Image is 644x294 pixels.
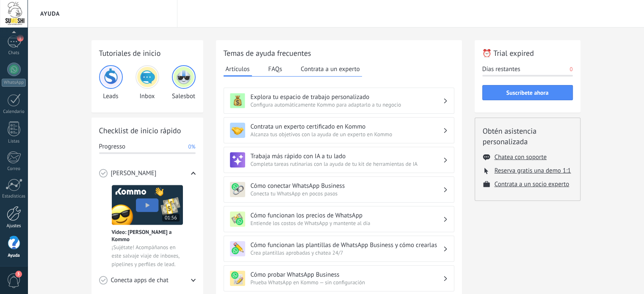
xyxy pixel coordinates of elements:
div: WhatsApp [2,79,26,87]
span: 3 [15,271,22,278]
h2: Temas de ayuda frecuentes [224,48,454,58]
span: Vídeo: [PERSON_NAME] a Kommo [112,228,183,243]
h3: Trabaja más rápido con IA a tu lado [251,152,443,160]
button: Chatea con soporte [495,153,547,161]
button: Contrata a un experto [299,63,362,75]
span: Configura automáticamente Kommo para adaptarlo a tu negocio [251,101,443,108]
h3: Contrata un experto certificado en Kommo [251,123,443,131]
div: Estadísticas [2,194,26,199]
span: Suscríbete ahora [506,90,549,96]
div: Salesbot [172,65,196,100]
span: Entiende los costos de WhatsApp y mantente al día [251,220,443,227]
span: 0 [569,65,572,74]
div: Ajustes [2,223,26,229]
h2: Checklist de inicio rápido [99,125,196,136]
span: ¡Sujétate! Acompáñanos en este salvaje viaje de inboxes, pipelines y perfiles de lead. [112,243,183,269]
div: Leads [99,65,123,100]
span: Conecta tu WhatsApp en pocos pasos [251,190,443,197]
span: Alcanza tus objetivos con la ayuda de un experto en Kommo [251,131,443,138]
span: Prueba WhatsApp en Kommo — sin configuración [251,279,443,286]
h2: ⏰ Trial expired [482,48,573,58]
h2: Tutoriales de inicio [99,48,196,58]
h3: Cómo funcionan los precios de WhatsApp [251,212,443,220]
span: [PERSON_NAME] [111,169,157,178]
span: Días restantes [482,65,520,74]
button: Contrata a un socio experto [495,180,569,188]
button: FAQs [266,63,285,75]
div: Chats [2,50,26,56]
button: Reserva gratis una demo 1:1 [495,167,571,175]
h3: Cómo conectar WhatsApp Business [251,182,443,190]
div: Correo [2,166,26,172]
span: Completa tareas rutinarias con la ayuda de tu kit de herramientas de IA [251,160,443,168]
span: Crea plantillas aprobadas y chatea 24/7 [251,249,443,256]
div: Calendario [2,109,26,115]
span: Progresso [99,143,125,151]
h3: Cómo funcionan las plantillas de WhatsApp Business y cómo crearlas [251,241,443,249]
img: Meet video [112,185,183,225]
span: Conecta apps de chat [111,276,169,285]
h3: Explora tu espacio de trabajo personalizado [251,93,443,101]
span: 0% [188,143,195,151]
div: Listas [2,139,26,144]
button: Suscríbete ahora [482,85,573,100]
h2: Obtén asistencia personalizada [483,126,572,147]
div: Inbox [135,65,159,100]
h3: Cómo probar WhatsApp Business [251,271,443,279]
div: Ayuda [2,253,26,258]
button: Artículos [224,63,252,77]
